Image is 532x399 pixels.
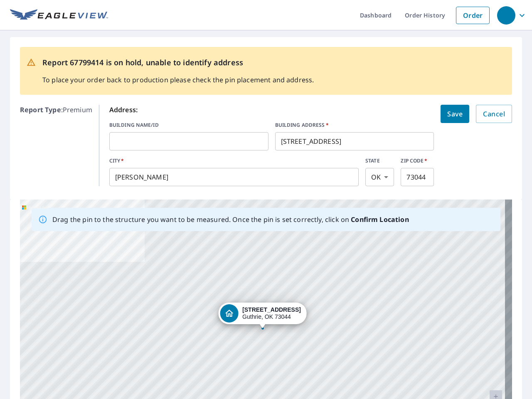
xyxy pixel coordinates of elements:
p: To place your order back to production please check the pin placement and address. [42,75,314,85]
div: Dropped pin, building 1, Residential property, 521 N 11th St Guthrie, OK 73044 [218,303,307,328]
div: OK [365,168,394,186]
p: Address: [109,105,434,115]
b: Confirm Location [351,215,409,224]
em: OK [371,173,381,181]
label: BUILDING ADDRESS [275,121,434,129]
p: Drag the pin to the structure you want to be measured. Once the pin is set correctly, click on [52,214,409,224]
span: Save [447,108,463,120]
strong: [STREET_ADDRESS] [242,306,301,313]
p: Report 67799414 is on hold, unable to identify address [42,57,314,68]
span: Cancel [483,108,505,120]
label: CITY [109,157,359,165]
div: Guthrie, OK 73044 [242,306,301,320]
button: Save [441,105,469,123]
b: Report Type [20,105,61,114]
img: EV Logo [10,9,108,22]
label: BUILDING NAME/ID [109,121,268,129]
p: : Premium [20,105,92,186]
a: Order [456,7,490,24]
label: ZIP CODE [401,157,434,165]
button: Cancel [476,105,512,123]
label: STATE [365,157,394,165]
